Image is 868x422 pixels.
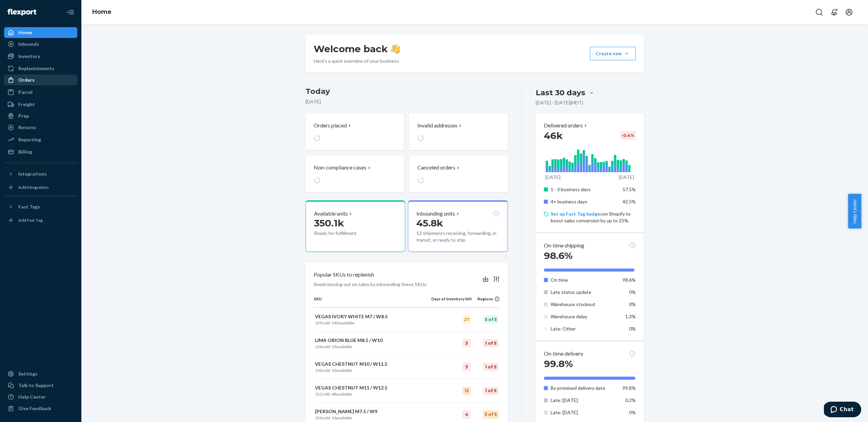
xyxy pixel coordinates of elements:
a: Prep [4,110,77,121]
div: Add Fast Tag [18,217,43,223]
button: Canceled orders [409,156,508,192]
a: Parcel [4,87,77,98]
a: Settings [4,368,77,379]
th: Days of inventory left [431,296,472,307]
p: Orders placed [314,122,347,129]
button: Available units350.1kReady for fulfillment [305,200,405,252]
p: sold · available [315,367,430,373]
span: 13 [332,344,336,349]
p: on Shopify to boost sales conversion by up to 25%. [551,210,636,224]
p: Late: [DATE] [551,397,617,404]
h1: Welcome back [314,43,400,55]
span: 42.5% [623,199,636,204]
span: 15 [332,368,336,373]
p: [PERSON_NAME] M7.5 / W9 [315,408,430,415]
span: 0% [629,289,636,295]
button: Delivered orders [544,122,588,129]
button: Give Feedback [4,403,77,414]
button: Open notifications [827,5,841,19]
a: Set up Fast Tag badges [551,211,603,217]
button: Orders placed [305,114,404,150]
p: sold · available [315,391,430,397]
div: Inventory [18,53,40,60]
span: 98.6% [623,277,636,283]
a: Returns [4,122,77,133]
img: Flexport logo [7,9,36,16]
div: Reporting [18,136,41,143]
p: VEGAS IVORY WHITE M7 / W8.5 [315,313,430,320]
a: Freight [4,99,77,110]
span: 0% [629,326,636,331]
p: By promised delivery date [551,385,617,391]
span: 143 [332,320,339,325]
div: Parcel [18,89,33,96]
button: Talk to Support [4,380,77,391]
p: Late: [DATE] [551,409,617,416]
div: Integrations [18,170,47,177]
div: Freight [18,101,35,108]
p: Here’s a quick overview of your business [314,58,400,64]
a: Home [4,27,77,38]
p: [DATE] - [DATE] ( MDT ) [536,99,583,106]
span: 98.6% [544,250,573,261]
p: LIMA ORION BLUE M8.5 / W10 [315,337,430,344]
div: 3 [462,339,471,347]
div: Help Center [18,394,46,400]
p: Late status update [551,289,617,296]
a: Help Center [4,391,77,402]
div: Prep [18,113,29,119]
span: 46k [544,130,563,141]
div: Home [18,29,32,36]
p: Warehouse delay [551,313,617,320]
div: Give Feedback [18,405,51,412]
div: Talk to Support [18,382,54,389]
img: hand-wave emoji [391,44,400,54]
p: Avoid missing out on sales by inbounding these SKUs [314,281,427,288]
span: 99.8% [623,385,636,391]
a: Add Fast Tag [4,215,77,226]
span: 350.1k [314,217,344,229]
p: [DATE] [545,174,560,181]
a: Orders [4,75,77,85]
span: 57.5% [623,186,636,192]
span: 159 [315,320,322,325]
p: VEGAS CHESTNUT M10 / W11.5 [315,361,430,367]
p: Available units [314,210,348,218]
button: Fast Tags [4,201,77,212]
div: 5 of 5 [483,315,498,323]
p: 1 - 3 business days [551,186,617,193]
div: Regions [472,296,500,302]
p: Popular SKUs to replenish [314,271,374,279]
div: 1 of 5 [483,387,498,395]
p: sold · available [315,344,430,349]
a: Inventory [4,51,77,62]
p: sold · available [315,415,430,421]
button: Create new [590,47,636,60]
div: Fast Tags [18,203,40,210]
p: 4+ business days [551,198,617,205]
p: Warehouse stockout [551,301,617,308]
button: Integrations [4,168,77,179]
a: Home [92,8,112,16]
div: 3 [462,363,471,371]
a: Replenishments [4,63,77,74]
button: Help Center [848,194,861,228]
div: Returns [18,124,36,131]
div: 4 [462,410,471,419]
span: 0% [629,301,636,307]
span: 120 [315,415,322,420]
div: 27 [462,315,471,323]
div: Settings [18,370,38,377]
button: Open Search Box [812,5,826,19]
span: 0.2% [625,397,636,403]
div: 1 of 5 [483,363,498,371]
span: 99.8% [544,358,573,369]
span: 122 [315,391,322,397]
span: 45.8k [416,217,443,229]
p: VEGAS CHESTNUT M11 / W12.5 [315,384,430,391]
div: Last 30 days [536,87,585,98]
div: Billing [18,148,32,155]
